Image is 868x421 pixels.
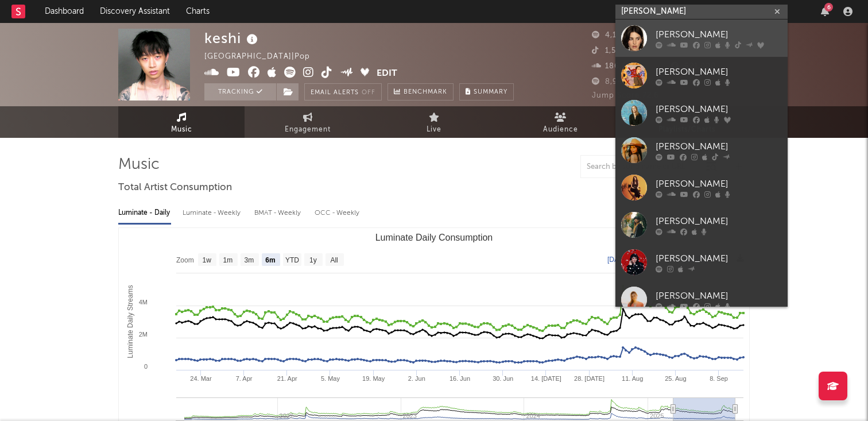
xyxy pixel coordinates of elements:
[459,83,514,101] button: Summary
[821,7,829,16] button: 6
[543,123,578,137] span: Audience
[285,256,299,264] text: YTD
[223,256,233,264] text: 1m
[404,86,447,99] span: Benchmark
[592,78,714,86] span: 8,942,230 Monthly Listeners
[387,83,454,101] a: Benchmark
[254,203,303,223] div: BMAT - Weekly
[592,47,644,55] span: 1,500,000
[183,203,243,223] div: Luminate - Weekly
[615,169,788,206] a: [PERSON_NAME]
[824,3,833,11] div: 6
[615,57,788,94] a: [PERSON_NAME]
[607,256,629,264] text: [DATE]
[615,94,788,132] a: [PERSON_NAME]
[656,214,782,228] div: [PERSON_NAME]
[656,252,782,265] div: [PERSON_NAME]
[615,281,788,318] a: [PERSON_NAME]
[710,375,728,382] text: 8. Sep
[362,375,385,382] text: 19. May
[615,20,788,57] a: [PERSON_NAME]
[497,106,623,138] a: Audience
[118,203,171,223] div: Luminate - Daily
[265,256,275,264] text: 6m
[493,375,513,382] text: 30. Jun
[204,29,261,48] div: keshi
[615,5,788,19] input: Search for artists
[474,89,507,95] span: Summary
[203,256,212,264] text: 1w
[245,106,371,138] a: Engagement
[118,106,245,138] a: Music
[321,375,340,382] text: 5. May
[531,375,561,382] text: 14. [DATE]
[592,92,659,99] span: Jump Score: 72.6
[656,177,782,191] div: [PERSON_NAME]
[204,50,323,64] div: [GEOGRAPHIC_DATA] | Pop
[304,83,382,101] button: Email AlertsOff
[204,83,276,101] button: Tracking
[656,102,782,116] div: [PERSON_NAME]
[615,206,788,244] a: [PERSON_NAME]
[656,289,782,303] div: [PERSON_NAME]
[656,65,782,79] div: [PERSON_NAME]
[574,375,604,382] text: 28. [DATE]
[139,299,148,306] text: 4M
[656,28,782,41] div: [PERSON_NAME]
[144,363,148,370] text: 0
[615,132,788,169] a: [PERSON_NAME]
[171,123,192,137] span: Music
[622,375,643,382] text: 11. Aug
[656,140,782,153] div: [PERSON_NAME]
[190,375,212,382] text: 24. Mar
[581,163,702,172] input: Search by song name or URL
[592,32,643,39] span: 4,177,997
[592,63,637,70] span: 186,628
[176,256,194,264] text: Zoom
[330,256,338,264] text: All
[126,285,134,358] text: Luminate Daily Streams
[665,375,686,382] text: 25. Aug
[277,375,297,382] text: 21. Apr
[371,106,497,138] a: Live
[449,375,470,382] text: 16. Jun
[309,256,317,264] text: 1y
[236,375,253,382] text: 7. Apr
[139,331,148,338] text: 2M
[408,375,425,382] text: 2. Jun
[362,90,375,96] em: Off
[375,233,493,242] text: Luminate Daily Consumption
[245,256,254,264] text: 3m
[377,67,397,81] button: Edit
[285,123,331,137] span: Engagement
[118,181,232,195] span: Total Artist Consumption
[615,244,788,281] a: [PERSON_NAME]
[427,123,441,137] span: Live
[315,203,361,223] div: OCC - Weekly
